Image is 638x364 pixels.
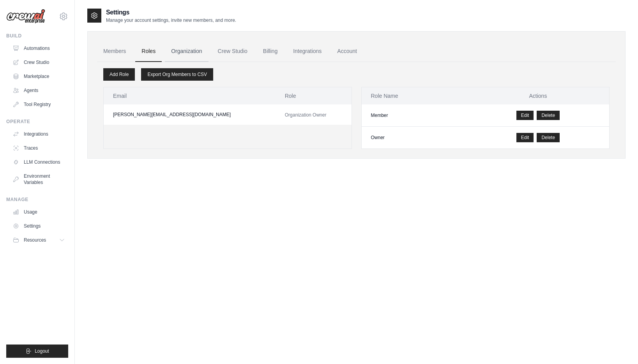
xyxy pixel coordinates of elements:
a: Automations [9,42,68,55]
div: Operate [6,118,68,125]
h2: Settings [106,8,236,17]
a: Billing [257,41,284,62]
a: Edit [516,111,534,120]
a: Edit [516,133,534,142]
a: Traces [9,142,68,154]
button: Delete [537,111,560,120]
a: Crew Studio [9,56,68,69]
a: Marketplace [9,70,68,83]
button: Delete [537,133,560,142]
th: Actions [467,87,609,104]
a: Integrations [9,128,68,140]
span: Resources [24,237,46,243]
a: Account [331,41,363,62]
a: Integrations [287,41,328,62]
img: Logo [6,9,45,24]
a: Settings [9,220,68,232]
div: Build [6,33,68,39]
a: LLM Connections [9,156,68,168]
a: Crew Studio [212,41,254,62]
th: Role [276,87,352,104]
span: Logout [35,348,49,354]
p: Manage your account settings, invite new members, and more. [106,17,236,23]
td: Owner [362,127,467,149]
td: [PERSON_NAME][EMAIL_ADDRESS][DOMAIN_NAME] [104,104,276,125]
a: Roles [135,41,162,62]
th: Email [104,87,276,104]
span: Organization Owner [285,112,327,118]
a: Members [97,41,132,62]
button: Resources [9,234,68,246]
a: Usage [9,206,68,218]
a: Add Role [103,68,135,81]
a: Organization [165,41,208,62]
td: Member [362,104,467,127]
a: Agents [9,84,68,97]
button: Logout [6,345,68,358]
a: Environment Variables [9,170,68,189]
div: Manage [6,196,68,203]
a: Tool Registry [9,98,68,111]
a: Export Org Members to CSV [141,68,213,81]
th: Role Name [362,87,467,104]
